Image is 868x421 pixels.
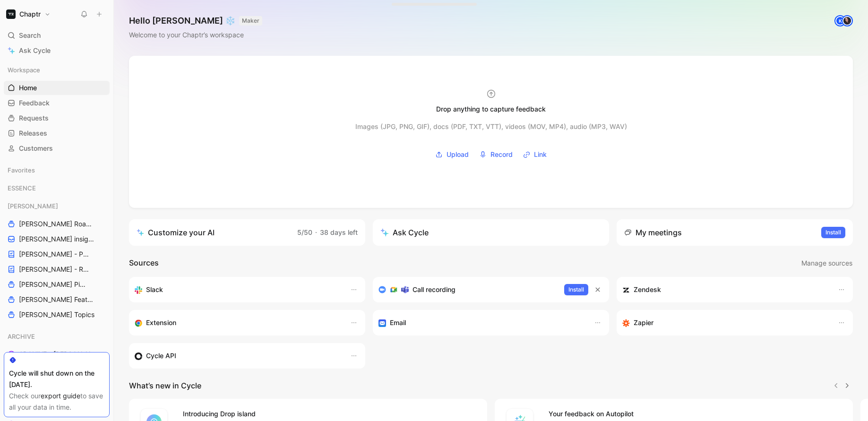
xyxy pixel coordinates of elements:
div: K [835,16,845,26]
span: Customers [19,144,53,153]
button: Record [476,147,516,162]
span: Search [19,30,41,41]
div: Drop anything to capture feedback [436,103,546,115]
span: [PERSON_NAME] Roadmap - open items [19,219,94,229]
span: [PERSON_NAME] Topics [19,310,95,319]
h1: Chaptr [19,10,41,18]
div: Sync customers & send feedback from custom sources. Get inspired by our favorite use case [135,350,341,361]
span: Feedback [19,98,50,108]
a: [PERSON_NAME] - REFINEMENTS [4,262,110,276]
h4: Introducing Drop island [183,408,476,420]
div: Search [4,28,110,43]
a: [PERSON_NAME] - PLANNINGS [4,247,110,261]
h3: Slack [146,284,163,295]
span: [PERSON_NAME] Pipeline [19,280,88,289]
span: [PERSON_NAME] - PLANNINGS [19,249,91,259]
div: Workspace [4,63,110,77]
a: [PERSON_NAME] Pipeline [4,277,110,292]
a: [PERSON_NAME] Roadmap - open items [4,217,110,231]
a: ARCHIVE - [PERSON_NAME] Pipeline [4,347,110,361]
a: Releases [4,126,110,140]
div: ESSENCE [4,181,110,198]
button: Manage sources [801,257,853,269]
a: export guide [41,392,80,400]
h3: Email [390,317,406,328]
span: Releases [19,129,47,138]
span: [PERSON_NAME] - REFINEMENTS [19,265,92,274]
span: Upload [447,149,469,160]
div: Welcome to your Chaptr’s workspace [129,29,262,41]
span: Manage sources [801,258,852,269]
button: Ask Cycle [373,219,609,246]
span: Install [568,285,584,294]
div: Customize your AI [137,227,215,238]
a: Customize your AI5/50·38 days left [129,219,365,246]
div: Sync your customers, send feedback and get updates in Slack [135,284,341,295]
div: Images (JPG, PNG, GIF), docs (PDF, TXT, VTT), videos (MOV, MP4), audio (MP3, WAV) [355,121,627,132]
div: Check our to save all your data in time. [9,390,104,413]
div: ARCHIVE [4,329,110,344]
div: Capture feedback from anywhere on the web [135,317,341,328]
div: ARCHIVEARCHIVE - [PERSON_NAME] PipelineARCHIVE - Noa Pipeline [4,329,110,377]
button: Link [520,147,550,162]
div: My meetings [624,227,682,238]
span: 38 days left [320,228,358,236]
span: 5/50 [297,228,312,236]
h3: Zendesk [634,284,661,295]
a: [PERSON_NAME] Features [4,292,110,307]
span: Link [534,149,547,160]
span: [PERSON_NAME] Features [19,295,97,304]
button: Upload [432,147,472,162]
h3: Call recording [413,284,455,295]
a: [PERSON_NAME] insights [4,232,110,246]
span: Install [825,228,841,237]
h2: What’s new in Cycle [129,380,201,391]
span: [PERSON_NAME] insights [19,234,96,244]
a: Feedback [4,96,110,110]
div: [PERSON_NAME][PERSON_NAME] Roadmap - open items[PERSON_NAME] insights[PERSON_NAME] - PLANNINGS[PE... [4,199,110,322]
span: Record [490,149,513,160]
h3: Extension [146,317,176,328]
img: Chaptr [6,9,16,19]
img: avatar [842,16,852,26]
a: Customers [4,141,110,155]
h3: Cycle API [146,350,176,361]
span: ARCHIVE - [PERSON_NAME] Pipeline [19,350,99,359]
h3: Zapier [634,317,653,328]
button: Install [564,284,588,295]
h1: Hello [PERSON_NAME] ❄️ [129,15,262,26]
a: [PERSON_NAME] Topics [4,308,110,322]
a: Home [4,81,110,95]
span: Home [19,83,37,93]
div: Forward emails to your feedback inbox [378,317,584,328]
span: ARCHIVE [8,332,35,341]
a: Ask Cycle [4,43,110,58]
span: Favorites [8,165,35,175]
span: Ask Cycle [19,45,51,56]
div: Cycle will shut down on the [DATE]. [9,368,104,390]
span: · [315,228,317,236]
button: Install [821,227,845,238]
div: [PERSON_NAME] [4,199,110,213]
span: [PERSON_NAME] [8,201,58,211]
h2: Sources [129,257,159,269]
h4: Your feedback on Autopilot [549,408,842,420]
button: MAKER [239,16,262,26]
div: Sync customers and create docs [622,284,828,295]
div: Capture feedback from thousands of sources with Zapier (survey results, recordings, sheets, etc). [622,317,828,328]
span: Workspace [8,65,40,75]
button: ChaptrChaptr [4,8,53,21]
a: Requests [4,111,110,125]
div: ESSENCE [4,181,110,195]
div: Record & transcribe meetings from Zoom, Meet & Teams. [378,284,557,295]
div: Ask Cycle [380,227,429,238]
span: ESSENCE [8,183,36,193]
span: Requests [19,113,49,123]
div: Favorites [4,163,110,177]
